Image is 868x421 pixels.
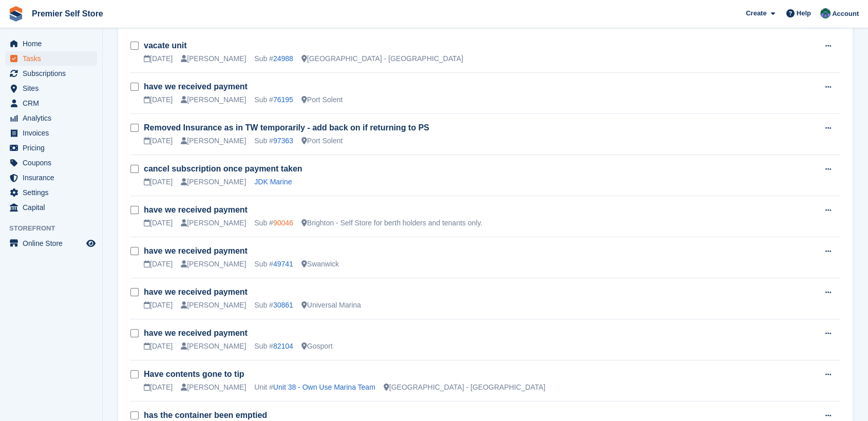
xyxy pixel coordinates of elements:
a: 24988 [273,54,293,63]
div: [DATE] [144,382,173,393]
span: Home [23,36,84,51]
a: 76195 [273,95,293,104]
a: 30861 [273,301,293,309]
span: Storefront [9,223,102,234]
div: [DATE] [144,218,173,228]
span: Settings [23,185,84,200]
a: cancel subscription once payment taken [144,164,303,173]
span: Create [746,8,766,18]
span: Capital [23,200,84,215]
a: menu [5,96,97,110]
div: [PERSON_NAME] [181,177,246,187]
div: Sub # [254,341,293,352]
div: [PERSON_NAME] [181,382,246,393]
a: Removed Insurance as in TW temporarily - add back on if returning to PS [144,123,429,132]
a: 90046 [273,219,293,227]
span: Online Store [23,236,84,251]
div: [DATE] [144,53,173,64]
a: Unit 38 - Own Use Marina Team [273,383,375,391]
a: menu [5,141,97,155]
div: [PERSON_NAME] [181,300,246,311]
div: [PERSON_NAME] [181,218,246,228]
div: [PERSON_NAME] [181,136,246,146]
a: menu [5,236,97,251]
span: Invoices [23,126,84,140]
div: [DATE] [144,136,173,146]
div: Sub # [254,94,293,105]
a: have we received payment [144,246,248,255]
a: menu [5,156,97,170]
div: [PERSON_NAME] [181,94,246,105]
img: Jo Granger [820,8,831,18]
a: have we received payment [144,288,248,296]
a: Have contents gone to tip [144,370,244,378]
a: menu [5,36,97,51]
a: Preview store [85,237,97,250]
a: menu [5,200,97,215]
a: menu [5,170,97,185]
div: Brighton - Self Store for berth holders and tenants only. [301,218,482,228]
div: Sub # [254,53,293,64]
span: Sites [23,81,84,95]
span: Account [832,9,859,19]
div: Port Solent [301,94,343,105]
a: have we received payment [144,329,248,337]
div: Sub # [254,300,293,311]
div: Swanwick [301,259,339,270]
div: Universal Marina [301,300,361,311]
div: Gosport [301,341,333,352]
a: 97363 [273,137,293,145]
div: [GEOGRAPHIC_DATA] - [GEOGRAPHIC_DATA] [301,53,463,64]
div: Sub # [254,218,293,228]
span: Insurance [23,170,84,185]
div: [DATE] [144,341,173,352]
div: [DATE] [144,94,173,105]
div: [DATE] [144,177,173,187]
a: 49741 [273,260,293,268]
a: vacate unit [144,41,187,50]
span: Analytics [23,111,84,125]
a: have we received payment [144,205,248,214]
div: [GEOGRAPHIC_DATA] - [GEOGRAPHIC_DATA] [384,382,545,393]
a: menu [5,111,97,125]
div: [DATE] [144,259,173,270]
a: have we received payment [144,82,248,91]
div: Unit # [254,382,375,393]
span: Coupons [23,156,84,170]
span: CRM [23,96,84,110]
a: menu [5,51,97,66]
a: menu [5,185,97,200]
span: Pricing [23,141,84,155]
span: Help [797,8,811,18]
div: Sub # [254,136,293,146]
div: Port Solent [301,136,343,146]
a: menu [5,126,97,140]
img: stora-icon-8386f47178a22dfd0bd8f6a31ec36ba5ce8667c1dd55bd0f319d3a0aa187defe.svg [8,6,24,22]
a: Premier Self Store [28,5,107,22]
div: [PERSON_NAME] [181,53,246,64]
a: has the container been emptied [144,411,267,419]
a: menu [5,66,97,81]
span: Tasks [23,51,84,66]
a: 82104 [273,342,293,350]
div: [DATE] [144,300,173,311]
a: menu [5,81,97,95]
div: [PERSON_NAME] [181,341,246,352]
a: JDK Marine [254,178,292,186]
span: Subscriptions [23,66,84,81]
div: Sub # [254,259,293,270]
div: [PERSON_NAME] [181,259,246,270]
